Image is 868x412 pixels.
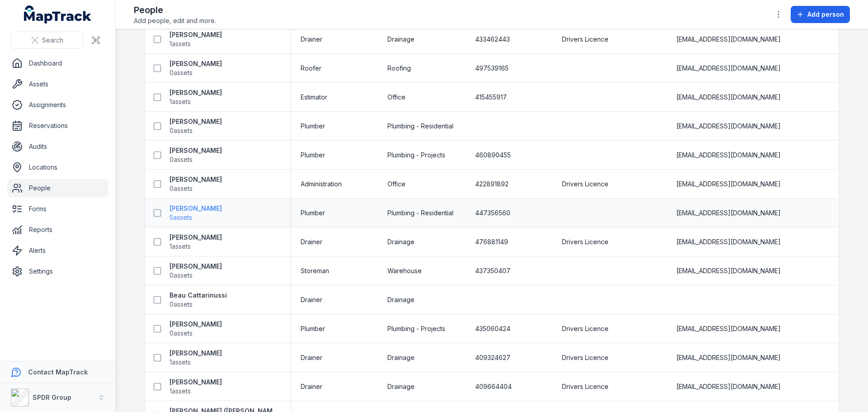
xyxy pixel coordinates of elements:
a: Assignments [7,96,108,114]
a: Alerts [7,242,108,260]
span: Drainer [301,35,322,44]
span: Drivers Licence [562,237,609,246]
a: Reports [7,221,108,239]
span: [EMAIL_ADDRESS][DOMAIN_NAME] [676,237,781,246]
span: 415455917 [475,93,507,102]
span: Office [387,180,406,189]
span: Roofing [387,64,411,73]
span: 1 assets [170,97,191,106]
strong: [PERSON_NAME] [170,59,222,68]
a: [PERSON_NAME]0assets [170,146,222,164]
span: Office [387,93,406,102]
a: [PERSON_NAME]1assets [170,88,222,106]
span: 433462443 [475,35,510,44]
span: [EMAIL_ADDRESS][DOMAIN_NAME] [676,382,781,391]
span: Plumber [301,324,325,333]
span: Drainer [301,382,322,391]
strong: [PERSON_NAME] [170,262,222,271]
span: 1 assets [170,39,191,48]
span: 0 assets [170,271,193,280]
span: 1 assets [170,387,191,396]
span: 0 assets [170,329,193,338]
strong: [PERSON_NAME] [170,175,222,184]
span: Drivers Licence [562,180,609,189]
span: 409324627 [475,353,510,362]
a: Dashboard [7,54,108,72]
span: [EMAIL_ADDRESS][DOMAIN_NAME] [676,151,781,160]
span: Plumber [301,151,325,160]
span: Drivers Licence [562,353,609,362]
strong: [PERSON_NAME] [170,117,222,126]
a: Audits [7,137,108,156]
span: 1 assets [170,358,191,367]
button: Search [11,32,84,49]
span: Plumber [301,208,325,218]
a: Locations [7,158,108,176]
span: Warehouse [387,266,422,275]
a: MapTrack [24,5,92,24]
a: Settings [7,262,108,280]
span: 497539165 [475,64,509,73]
button: Add person [791,6,850,23]
span: Drivers Licence [562,35,609,44]
span: 0 assets [170,300,193,309]
span: Drainage [387,353,415,362]
span: 447356560 [475,208,510,218]
span: Drainage [387,35,415,44]
a: [PERSON_NAME]5assets [170,204,222,222]
strong: [PERSON_NAME] [170,204,222,213]
span: 0 assets [170,68,193,77]
span: Drainage [387,237,415,246]
span: Plumbing - Projects [387,151,445,160]
span: [EMAIL_ADDRESS][DOMAIN_NAME] [676,64,781,73]
a: Forms [7,200,108,218]
strong: [PERSON_NAME] [170,30,222,39]
a: [PERSON_NAME]1assets [170,349,222,367]
span: Drivers Licence [562,324,609,333]
span: Add people, edit and more. [134,16,216,25]
strong: [PERSON_NAME] [170,378,222,387]
strong: [PERSON_NAME] [170,146,222,155]
span: 0 assets [170,126,193,135]
strong: [PERSON_NAME] [170,88,222,97]
a: [PERSON_NAME]0assets [170,175,222,193]
span: Drainer [301,353,322,362]
span: Plumbing - Projects [387,324,445,333]
strong: Beau Cattarinussi [170,291,227,300]
span: Drivers Licence [562,382,609,391]
a: Assets [7,75,108,93]
h2: People [134,4,216,16]
span: Drainer [301,295,322,304]
span: Estimator [301,93,327,102]
span: 1 assets [170,242,191,251]
span: [EMAIL_ADDRESS][DOMAIN_NAME] [676,180,781,189]
a: [PERSON_NAME]1assets [170,378,222,396]
span: Roofer [301,64,321,73]
span: [EMAIL_ADDRESS][DOMAIN_NAME] [676,266,781,275]
span: 435060424 [475,324,510,333]
span: Add person [807,10,844,19]
a: Beau Cattarinussi0assets [170,291,227,309]
span: [EMAIL_ADDRESS][DOMAIN_NAME] [676,353,781,362]
span: [EMAIL_ADDRESS][DOMAIN_NAME] [676,35,781,44]
span: Drainage [387,382,415,391]
span: Plumber [301,122,325,131]
a: Reservations [7,117,108,135]
span: 5 assets [170,213,192,222]
span: Search [42,36,63,45]
span: Storeman [301,266,329,275]
span: 422891892 [475,180,509,189]
span: [EMAIL_ADDRESS][DOMAIN_NAME] [676,122,781,131]
a: [PERSON_NAME]0assets [170,262,222,280]
span: 460890455 [475,151,511,160]
span: 437350407 [475,266,510,275]
strong: [PERSON_NAME] [170,233,222,242]
a: [PERSON_NAME]1assets [170,233,222,251]
span: [EMAIL_ADDRESS][DOMAIN_NAME] [676,93,781,102]
a: [PERSON_NAME]0assets [170,117,222,135]
strong: SPDR Group [33,393,71,401]
span: Plumbing - Residential [387,122,453,131]
a: [PERSON_NAME]0assets [170,59,222,77]
span: Drainer [301,237,322,246]
span: 476881149 [475,237,508,246]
